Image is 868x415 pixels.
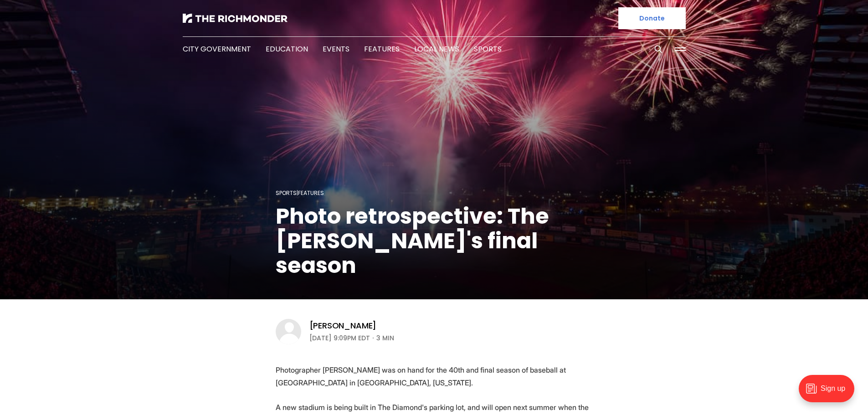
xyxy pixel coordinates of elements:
div: | [276,188,593,199]
a: City Government [183,44,251,54]
time: [DATE] 9:09PM EDT [309,333,370,343]
span: 3 min [376,333,394,343]
a: Local News [414,44,459,54]
img: The Richmonder [183,14,288,23]
a: Features [364,44,400,54]
button: Search this site [652,42,665,56]
a: Features [298,189,324,197]
h1: Photo retrospective: The [PERSON_NAME]'s final season [276,204,593,278]
a: Sports [276,189,297,197]
a: Donate [618,7,686,29]
a: Education [266,44,308,54]
p: Photographer [PERSON_NAME] was on hand for the 40th and final season of baseball at [GEOGRAPHIC_D... [276,364,593,389]
iframe: portal-trigger [791,370,868,415]
a: [PERSON_NAME] [309,320,377,331]
a: Events [323,44,349,54]
a: Sports [474,44,502,54]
